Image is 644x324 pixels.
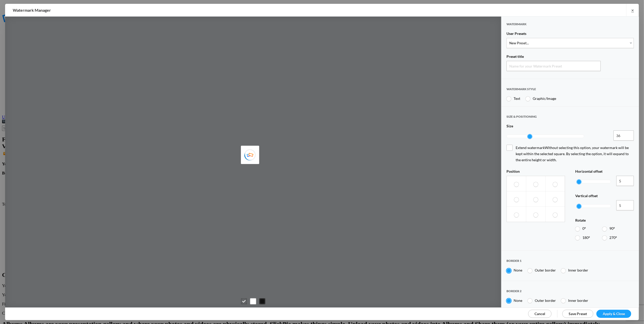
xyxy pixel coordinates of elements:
[575,194,598,200] span: Vertical offset
[506,124,513,130] span: Size
[13,4,416,17] h2: Watermark Manager
[506,61,601,71] input: Name for your Watermark Preset
[506,289,522,298] span: Border 2
[535,298,556,303] span: Outer border
[535,268,556,272] span: Outer border
[568,268,588,272] span: Inner border
[506,169,520,176] span: Position
[609,235,617,240] span: 270°
[609,226,615,231] span: 90°
[568,298,588,303] span: Inner border
[575,169,602,176] span: Horizontal offset
[569,312,587,316] span: Save Preset
[506,259,522,267] span: Border 1
[533,96,556,101] span: Graphic/Image
[603,312,625,316] span: Apply & Close
[506,31,526,38] span: User Presets
[562,310,593,318] a: Save Preset
[535,312,545,316] span: Cancel
[506,87,536,96] span: Watermark style
[506,22,527,31] span: Watermark
[582,235,590,240] span: 180°
[514,298,523,303] span: None
[506,145,634,163] span: Extend watermark
[514,96,520,101] span: Text
[506,115,537,123] span: SIZE & POSITIONING
[575,218,586,225] span: Rotate
[514,268,523,272] span: None
[596,310,631,318] a: Apply & Close
[516,145,629,162] span: Without selecting this option, your watermark will be kept within the selected square. By selecti...
[626,4,639,16] a: ×
[528,310,552,318] a: Cancel
[582,226,586,231] span: 0°
[506,54,524,61] span: Preset title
